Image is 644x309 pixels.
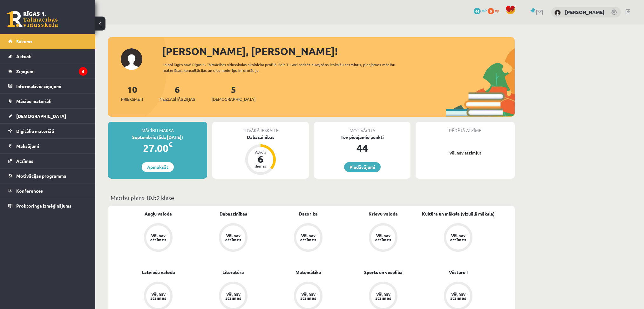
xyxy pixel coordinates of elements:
[224,233,242,242] div: Vēl nav atzīmes
[212,122,309,134] div: Tuvākā ieskaite
[251,164,270,168] div: dienas
[251,154,270,164] div: 6
[224,292,242,300] div: Vēl nav atzīmes
[344,162,381,172] a: Piedāvājumi
[299,210,318,217] a: Datorika
[374,233,392,242] div: Vēl nav atzīmes
[251,150,270,154] div: Atlicis
[159,96,195,102] span: Neizlasītās ziņas
[16,64,87,79] legend: Ziņojumi
[16,53,31,59] span: Aktuāli
[8,183,87,198] a: Konferences
[121,223,196,253] a: Vēl nav atzīmes
[369,210,398,217] a: Krievu valoda
[8,64,87,79] a: Ziņojumi6
[220,210,247,217] a: Dabaszinības
[449,233,467,242] div: Vēl nav atzīmes
[8,154,87,168] a: Atzīmes
[8,139,87,153] a: Maksājumi
[8,198,87,213] a: Proktoringa izmēģinājums
[299,292,317,300] div: Vēl nav atzīmes
[111,193,512,202] p: Mācību plāns 10.b2 klase
[108,122,207,134] div: Mācību maksa
[145,210,172,217] a: Angļu valoda
[16,128,54,134] span: Digitālie materiāli
[314,141,410,156] div: 44
[16,158,33,164] span: Atzīmes
[16,79,87,93] legend: Informatīvie ziņojumi
[374,292,392,300] div: Vēl nav atzīmes
[212,134,309,141] div: Dabaszinības
[295,269,321,276] a: Matemātika
[449,269,468,276] a: Vēsture I
[495,8,499,13] span: xp
[8,168,87,183] a: Motivācijas programma
[16,203,71,209] span: Proktoringa izmēģinājums
[346,223,421,253] a: Vēl nav atzīmes
[8,109,87,123] a: [DEMOGRAPHIC_DATA]
[142,162,174,172] a: Apmaksāt
[422,210,495,217] a: Kultūra un māksla (vizuālā māksla)
[482,8,487,13] span: mP
[163,62,407,73] div: Laipni lūgts savā Rīgas 1. Tālmācības vidusskolas skolnieka profilā. Šeit Tu vari redzēt tuvojošo...
[421,223,496,253] a: Vēl nav atzīmes
[488,8,502,13] a: 0 xp
[565,9,605,15] a: [PERSON_NAME]
[16,188,43,194] span: Konferences
[416,122,515,134] div: Pēdējā atzīme
[149,233,167,242] div: Vēl nav atzīmes
[79,67,87,76] i: 6
[314,134,410,141] div: Tev pieejamie punkti
[299,233,317,242] div: Vēl nav atzīmes
[149,292,167,300] div: Vēl nav atzīmes
[16,113,66,119] span: [DEMOGRAPHIC_DATA]
[162,44,515,59] div: [PERSON_NAME], [PERSON_NAME]!
[8,79,87,93] a: Informatīvie ziņojumi
[474,8,481,14] span: 44
[108,141,207,156] div: 27.00
[196,223,271,253] a: Vēl nav atzīmes
[212,96,255,102] span: [DEMOGRAPHIC_DATA]
[488,8,494,14] span: 0
[108,134,207,141] div: Septembris (līdz [DATE])
[121,96,143,102] span: Priekšmeti
[212,84,255,102] a: 5[DEMOGRAPHIC_DATA]
[142,269,175,276] a: Latviešu valoda
[159,84,195,102] a: 6Neizlasītās ziņas
[16,38,32,44] span: Sākums
[168,140,173,149] span: €
[16,98,51,104] span: Mācību materiāli
[8,49,87,64] a: Aktuāli
[222,269,244,276] a: Literatūra
[8,34,87,49] a: Sākums
[7,11,58,27] a: Rīgas 1. Tālmācības vidusskola
[212,134,309,176] a: Dabaszinības Atlicis 6 dienas
[364,269,403,276] a: Sports un veselība
[474,8,487,13] a: 44 mP
[8,94,87,108] a: Mācību materiāli
[121,84,143,102] a: 10Priekšmeti
[8,124,87,138] a: Digitālie materiāli
[419,150,512,156] p: Vēl nav atzīmju!
[449,292,467,300] div: Vēl nav atzīmes
[16,139,87,153] legend: Maksājumi
[16,173,66,179] span: Motivācijas programma
[554,10,561,16] img: Edmunds Pokrovskis
[314,122,410,134] div: Motivācija
[271,223,346,253] a: Vēl nav atzīmes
